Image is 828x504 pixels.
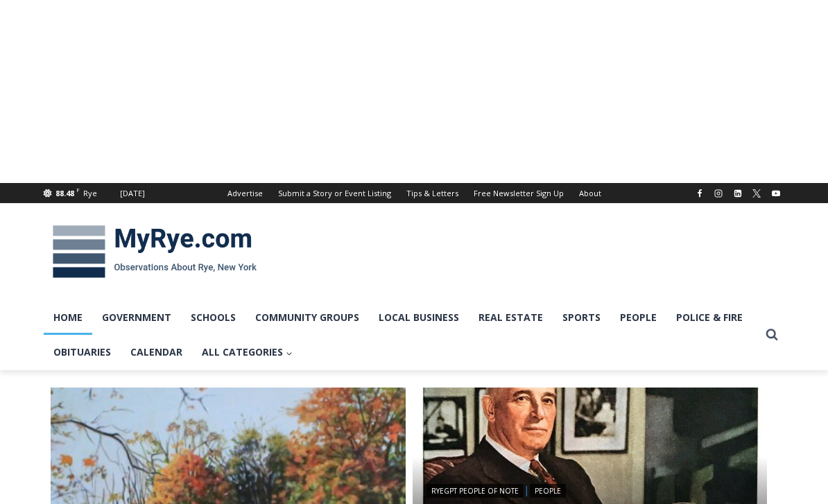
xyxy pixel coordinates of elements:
[530,484,566,498] a: People
[55,188,74,198] span: 88.48
[730,185,746,202] a: Linkedin
[571,183,609,203] a: About
[44,300,759,370] nav: Primary Navigation
[666,300,752,335] a: Police & Fire
[76,186,80,193] span: F
[270,183,399,203] a: Submit a Story or Event Listing
[192,335,302,370] a: All Categories
[120,187,145,200] div: [DATE]
[691,185,708,202] a: Facebook
[181,300,245,335] a: Schools
[220,183,609,203] nav: Secondary Navigation
[245,300,369,335] a: Community Groups
[202,345,293,360] span: All Categories
[399,183,466,203] a: Tips & Letters
[466,183,571,203] a: Free Newsletter Sign Up
[44,216,266,288] img: MyRye.com
[426,484,524,498] a: RyeGPT People of Note
[220,183,270,203] a: Advertise
[768,185,784,202] a: YouTube
[710,185,727,202] a: Instagram
[553,300,610,335] a: Sports
[610,300,666,335] a: People
[426,481,754,498] div: |
[83,187,97,200] div: Rye
[44,300,92,335] a: Home
[121,335,192,370] a: Calendar
[469,300,553,335] a: Real Estate
[44,335,121,370] a: Obituaries
[92,300,181,335] a: Government
[748,185,765,202] a: X
[369,300,469,335] a: Local Business
[759,322,784,347] button: View Search Form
